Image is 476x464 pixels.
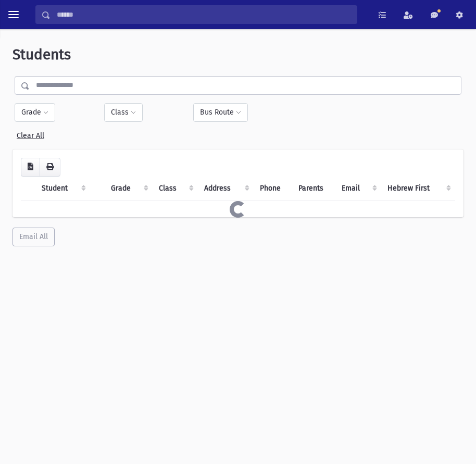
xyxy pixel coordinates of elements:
[198,177,254,200] th: Address
[292,177,335,200] th: Parents
[40,158,60,177] button: Print
[153,177,198,200] th: Class
[12,228,55,246] button: Email All
[335,177,382,200] th: Email
[51,5,357,24] input: Search
[4,5,23,24] button: toggle menu
[35,177,91,200] th: Student
[193,103,248,122] button: Bus Route
[381,177,455,200] th: Hebrew First
[21,158,40,177] button: CSV
[15,103,55,122] button: Grade
[105,177,153,200] th: Grade
[17,127,44,140] a: Clear All
[12,46,71,63] span: Students
[254,177,292,200] th: Phone
[104,103,143,122] button: Class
